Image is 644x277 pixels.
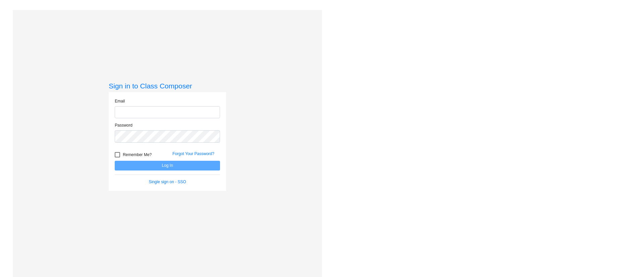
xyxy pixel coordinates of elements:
button: Log In [115,161,220,170]
label: Email [115,98,125,104]
a: Forgot Your Password? [172,151,214,156]
label: Password [115,122,132,128]
a: Single sign on - SSO [149,180,186,184]
h3: Sign in to Class Composer [109,82,226,90]
span: Remember Me? [123,151,152,159]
